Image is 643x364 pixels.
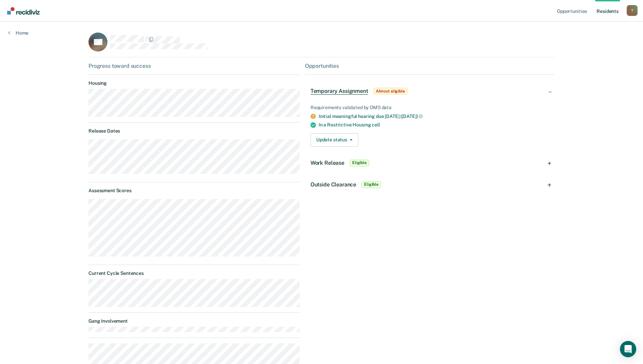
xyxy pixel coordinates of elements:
dt: Release Dates [88,128,300,134]
dt: Housing [88,80,300,86]
div: Opportunities [305,63,555,69]
button: Profile dropdown button [627,5,638,16]
dt: Assessment Scores [88,188,300,194]
div: T [627,5,638,16]
span: Work Release [310,160,344,166]
div: Open Intercom Messenger [620,341,636,357]
span: Eligible [362,181,381,188]
div: In a Restrictive Housing [319,122,549,128]
dt: Gang Involvement [88,318,300,324]
button: Update status [310,133,358,147]
span: Temporary Assignment [310,88,368,95]
span: Almost eligible [374,88,407,95]
div: Requirements validated by OMS data [310,105,549,110]
div: Work ReleaseEligible [305,152,555,174]
span: Outside Clearance [310,181,356,188]
span: cell [372,122,380,127]
div: Initial meaningful hearing due [DATE] ([DATE]) [319,113,549,119]
div: Progress toward success [88,63,300,69]
a: Home [8,30,28,36]
div: Outside ClearanceEligible [305,174,555,196]
div: Temporary AssignmentAlmost eligible [305,80,555,102]
dt: Current Cycle Sentences [88,270,300,276]
span: Eligible [350,160,369,166]
img: Recidiviz [7,7,40,15]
